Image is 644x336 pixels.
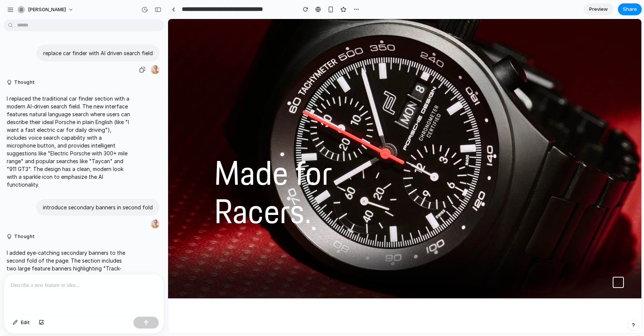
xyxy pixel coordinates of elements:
[43,203,153,211] p: introduce secondary banners in second fold
[21,319,30,326] span: Edit
[618,3,642,15] button: Share
[43,49,153,57] p: replace car finder with AI driven search field
[28,6,66,13] span: [PERSON_NAME]
[589,6,608,13] span: Preview
[9,317,34,329] button: Edit
[15,4,78,16] button: [PERSON_NAME]
[623,6,637,13] span: Share
[7,95,131,188] p: I replaced the traditional car finder section with a modern AI-driven search field. The new inter...
[584,3,613,15] a: Preview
